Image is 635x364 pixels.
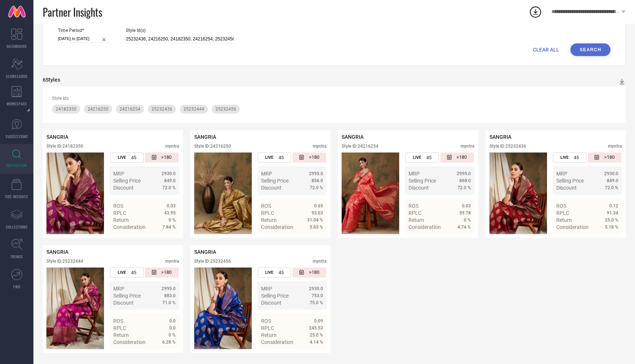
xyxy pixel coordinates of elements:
span: 2995.0 [457,171,471,176]
span: >180 [309,154,319,161]
button: Search [570,43,610,56]
span: 0.09 [314,318,323,324]
span: Return [408,217,424,223]
div: Number of days the style has been live on the platform [406,153,439,163]
span: Details [306,352,323,358]
span: >180 [161,269,172,276]
span: 0.65 [314,203,323,209]
span: Discount [261,185,281,191]
span: 72.0 % [310,185,323,190]
span: SANGRIA [342,134,364,140]
span: 0.0 [169,325,176,331]
span: RPLC [408,210,421,216]
a: Details [152,352,176,358]
span: 72.0 % [457,185,471,190]
span: CLEAR ALL [533,47,559,53]
div: Style ID: 24216254 [342,144,378,149]
span: MRP [261,286,272,292]
div: Style ID: 25232456 [194,259,231,264]
span: ROS [261,203,271,209]
span: ROS [261,318,271,324]
span: LIVE [265,155,273,160]
span: 849.0 [607,178,618,183]
div: myntra [313,259,327,264]
span: 849.0 [164,178,176,183]
div: Number of days since the style was first listed on the platform [440,153,474,163]
span: DASHBOARD [7,43,27,49]
span: RPLC [113,325,126,331]
span: INSPIRATION [6,163,27,168]
div: Open download list [529,5,542,19]
div: myntra [460,144,475,149]
a: Details [447,237,471,243]
span: 2995.0 [309,171,323,176]
span: COLLECTIONS [6,224,28,230]
span: 45 [426,155,432,160]
span: 2995.0 [162,286,176,291]
span: Discount [408,185,429,191]
div: Number of days since the style was first listed on the platform [588,153,621,163]
span: 4.74 % [457,224,471,230]
span: 72.0 % [605,185,618,190]
span: RPLC [113,210,126,216]
span: 5.18 % [605,224,618,230]
a: Details [299,237,323,243]
span: SANGRIA [194,249,216,255]
span: Consideration [113,224,146,230]
span: 2930.0 [162,171,176,176]
span: 25232444 [183,106,204,112]
span: 0.12 [609,203,618,209]
span: RPLC [261,325,274,331]
span: 24182350 [56,106,76,112]
div: Number of days the style has been live on the platform [258,268,291,278]
div: myntra [313,144,327,149]
div: Click to view image [194,268,252,349]
span: Consideration [556,224,589,230]
div: Click to view image [342,153,399,234]
span: 25232456 [215,106,236,112]
span: Return [113,332,129,338]
div: Number of days the style has been live on the platform [553,153,586,163]
span: ROS [556,203,566,209]
div: Style ID: 25232436 [489,144,526,149]
span: LIVE [413,155,421,160]
span: FWD [13,284,20,289]
span: 45 [574,155,579,160]
div: myntra [165,144,179,149]
div: Style ID: 24216250 [194,144,231,149]
span: MRP [113,171,124,177]
div: Click to view image [46,153,104,234]
span: Return [261,217,277,223]
span: 0 % [169,217,176,223]
input: Enter comma separated style ids e.g. 12345, 67890 [126,35,234,43]
span: LIVE [118,270,126,275]
span: 2930.0 [309,286,323,291]
span: 91.34 [607,210,618,216]
span: 7.84 % [162,224,176,230]
span: 75.0 % [310,300,323,305]
span: 868.0 [459,178,471,183]
span: SANGRIA [46,134,68,140]
span: 43.95 [164,210,176,216]
span: Selling Price [261,178,289,184]
span: 24216254 [120,106,140,112]
span: Style Id(s) [126,28,234,33]
span: >180 [309,269,319,276]
div: Click to view image [194,153,252,234]
span: SANGRIA [489,134,511,140]
div: Click to view image [46,268,104,349]
span: 45 [279,270,284,275]
span: Selling Price [113,293,141,299]
span: 0.03 [167,203,176,209]
div: Number of days the style has been live on the platform [110,268,144,278]
span: Consideration [408,224,441,230]
span: 45 [131,270,136,275]
span: Discount [556,185,577,191]
span: Time Period* [58,28,109,33]
span: 856.0 [312,178,323,183]
span: 0.0 [169,318,176,324]
a: Details [299,352,323,358]
div: 6 Styles [43,77,60,83]
span: 59.78 [459,210,471,216]
div: Style ID: 25232444 [46,259,83,264]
